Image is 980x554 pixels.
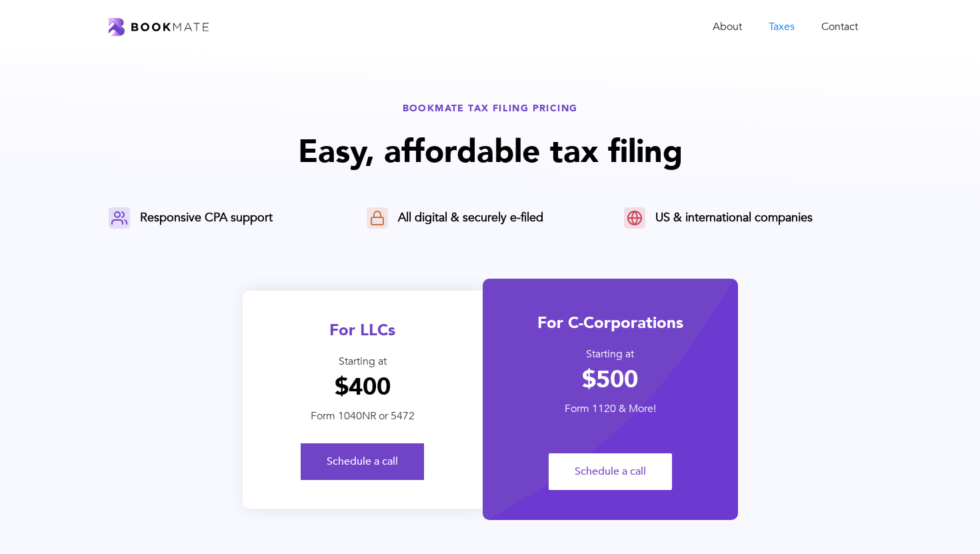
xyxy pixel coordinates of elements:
[140,210,273,226] div: Responsive CPA support
[483,402,738,416] div: Form 1120 & More!
[301,443,424,480] a: Schedule a call
[243,319,483,341] div: For LLCs
[243,373,483,402] h1: $400
[398,210,543,226] div: All digital & securely e-filed
[483,312,738,334] div: For C-Corporations
[243,409,483,423] div: Form 1040NR or 5472
[109,131,871,174] h1: Easy, affordable tax filing
[755,13,808,41] a: Taxes
[109,102,871,115] div: BOOKMATE TAX FILING PRICING
[699,13,755,41] a: About
[243,355,483,369] div: Starting at
[483,365,738,395] h1: $500
[549,453,672,490] a: Schedule a call
[655,210,813,226] div: US & international companies
[483,347,738,361] div: Starting at
[808,13,871,41] a: Contact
